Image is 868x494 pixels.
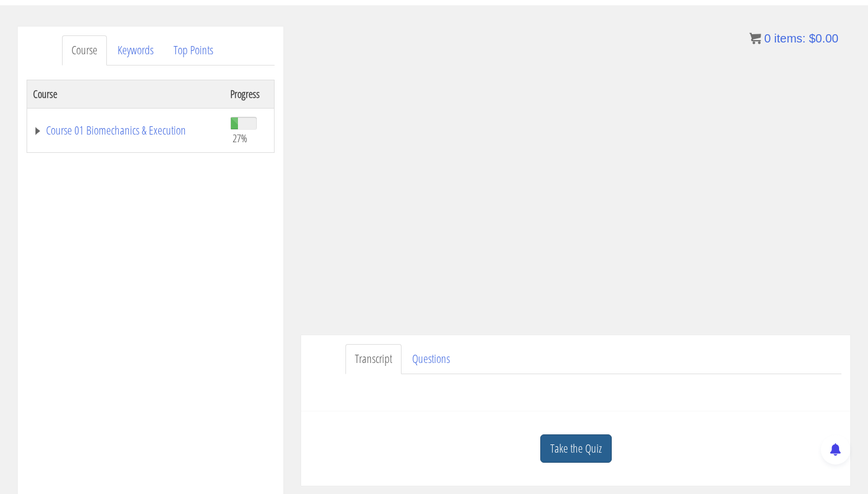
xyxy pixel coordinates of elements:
[164,35,223,66] a: Top Points
[301,27,850,335] iframe: To enrich screen reader interactions, please activate Accessibility in Grammarly extension settings
[62,35,107,66] a: Course
[403,344,459,374] a: Questions
[749,32,761,44] img: icon11.png
[27,80,225,108] th: Course
[764,32,771,45] span: 0
[345,344,402,374] a: Transcript
[809,32,838,45] bdi: 0.00
[108,35,163,66] a: Keywords
[33,125,218,136] a: Course 01 Biomechanics & Execution
[809,32,815,45] span: $
[774,32,805,45] span: items:
[224,80,274,108] th: Progress
[540,434,612,463] a: Take the Quiz
[233,132,247,145] span: 27%
[749,32,838,45] a: 0 items: $0.00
